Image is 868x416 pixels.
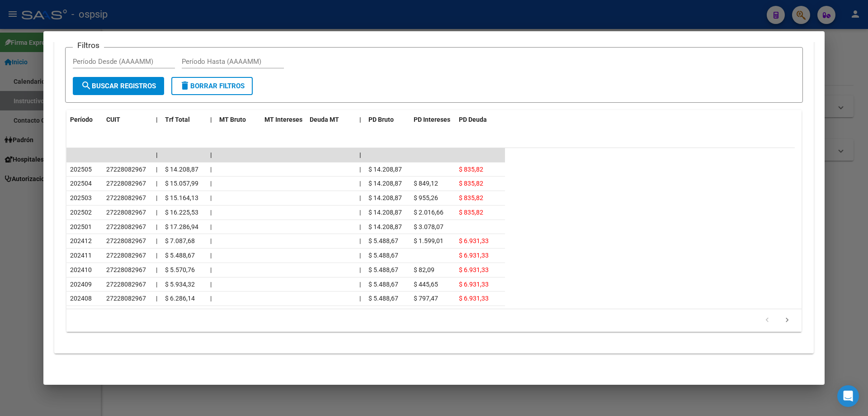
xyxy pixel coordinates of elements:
[459,166,483,173] span: $ 835,82
[165,116,190,123] span: Trf Total
[261,110,306,129] datatable-header-cell: MT Intereses
[459,266,489,273] span: $ 6.931,33
[368,281,398,288] span: $ 5.488,67
[359,295,361,302] span: |
[152,110,161,129] datatable-header-cell: |
[156,151,158,158] span: |
[459,116,487,123] span: PD Deuda
[70,194,92,201] span: 202503
[70,252,92,259] span: 202411
[216,110,261,129] datatable-header-cell: MT Bruto
[70,180,92,187] span: 202504
[368,116,394,123] span: PD Bruto
[70,209,92,216] span: 202502
[210,237,212,244] span: |
[165,209,198,216] span: $ 16.225,53
[70,223,92,230] span: 202501
[210,116,212,123] span: |
[414,194,438,201] span: $ 955,26
[70,295,92,302] span: 202408
[156,266,157,273] span: |
[414,295,438,302] span: $ 797,47
[165,295,195,302] span: $ 6.286,14
[264,116,302,123] span: MT Intereses
[156,295,157,302] span: |
[70,116,93,123] span: Período
[106,223,146,230] span: 27228082967
[156,194,157,201] span: |
[368,180,402,187] span: $ 14.208,87
[414,223,443,230] span: $ 3.078,07
[156,252,157,259] span: |
[459,295,489,302] span: $ 6.931,33
[210,252,212,259] span: |
[310,116,339,123] span: Deuda MT
[165,180,198,187] span: $ 15.057,99
[359,237,361,244] span: |
[179,82,245,90] span: Borrar Filtros
[165,194,198,201] span: $ 15.164,13
[207,110,216,129] datatable-header-cell: |
[368,209,402,216] span: $ 14.208,87
[210,151,212,158] span: |
[179,80,190,91] mat-icon: delete
[66,110,103,129] datatable-header-cell: Período
[359,166,361,173] span: |
[106,295,146,302] span: 27228082967
[459,252,489,259] span: $ 6.931,33
[165,252,195,259] span: $ 5.488,67
[106,180,146,187] span: 27228082967
[414,266,434,273] span: $ 82,09
[106,166,146,173] span: 27228082967
[414,281,438,288] span: $ 445,65
[368,223,402,230] span: $ 14.208,87
[359,194,361,201] span: |
[837,385,859,407] div: Open Intercom Messenger
[156,166,157,173] span: |
[210,281,212,288] span: |
[778,316,796,325] a: go to next page
[219,116,246,123] span: MT Bruto
[165,281,195,288] span: $ 5.934,32
[106,266,146,273] span: 27228082967
[156,209,157,216] span: |
[459,194,483,201] span: $ 835,82
[356,110,365,129] datatable-header-cell: |
[414,237,443,244] span: $ 1.599,01
[70,166,92,173] span: 202505
[210,223,212,230] span: |
[70,281,92,288] span: 202409
[103,110,152,129] datatable-header-cell: CUIT
[410,110,455,129] datatable-header-cell: PD Intereses
[156,237,157,244] span: |
[156,180,157,187] span: |
[414,116,450,123] span: PD Intereses
[359,209,361,216] span: |
[359,116,361,123] span: |
[210,295,212,302] span: |
[106,209,146,216] span: 27228082967
[210,266,212,273] span: |
[73,77,164,95] button: Buscar Registros
[171,77,253,95] button: Borrar Filtros
[368,166,402,173] span: $ 14.208,87
[306,110,356,129] datatable-header-cell: Deuda MT
[106,281,146,288] span: 27228082967
[156,281,157,288] span: |
[210,194,212,201] span: |
[161,110,207,129] datatable-header-cell: Trf Total
[359,180,361,187] span: |
[759,316,776,325] a: go to previous page
[70,266,92,273] span: 202410
[459,180,483,187] span: $ 835,82
[73,40,104,50] h3: Filtros
[459,209,483,216] span: $ 835,82
[459,237,489,244] span: $ 6.931,33
[81,80,92,91] mat-icon: search
[359,281,361,288] span: |
[359,266,361,273] span: |
[156,223,157,230] span: |
[368,194,402,201] span: $ 14.208,87
[165,166,198,173] span: $ 14.208,87
[165,223,198,230] span: $ 17.286,94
